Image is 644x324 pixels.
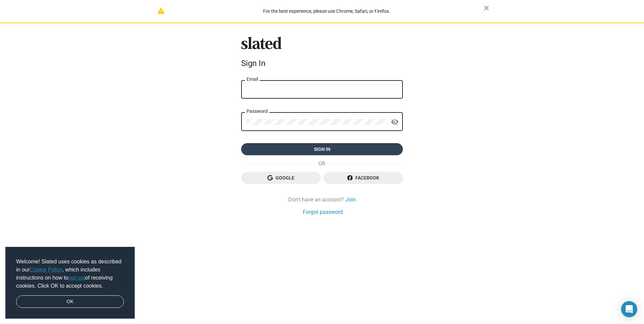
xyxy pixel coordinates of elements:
a: Cookie Policy [30,267,62,272]
a: Join [345,196,356,203]
div: Open Intercom Messenger [621,301,637,317]
button: Facebook [323,172,403,184]
span: Sign in [247,143,397,155]
button: Show password [388,116,401,129]
span: Welcome! Slated uses cookies as described in our , which includes instructions on how to of recei... [16,258,124,290]
mat-icon: visibility_off [391,117,399,127]
button: Sign in [241,143,403,155]
div: Sign In [241,59,403,68]
button: Google [241,172,321,184]
a: Forgot password [303,208,343,216]
sl-branding: Sign In [241,37,403,71]
a: opt-out [68,275,85,281]
mat-icon: close [482,4,490,12]
span: Google [247,172,315,184]
mat-icon: warning [157,7,165,15]
a: dismiss cookie message [16,295,124,308]
span: Facebook [329,172,397,184]
div: cookieconsent [5,247,135,319]
div: Don't have an account? [241,196,403,203]
div: For the best experience, please use Chrome, Safari, or Firefox. [170,7,484,16]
